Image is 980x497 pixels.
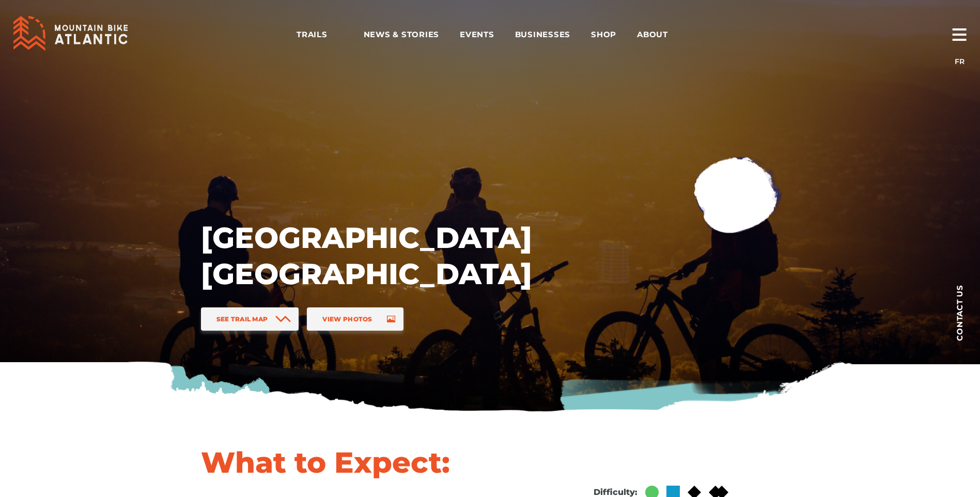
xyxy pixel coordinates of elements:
a: FR [955,57,965,66]
a: See Trail Map [201,307,299,331]
span: Businesses [515,29,571,40]
span: See Trail Map [216,315,268,323]
span: Trails [297,29,343,40]
a: View Photos [307,307,403,331]
a: Contact us [939,269,980,356]
span: View Photos [322,315,372,323]
span: Contact us [956,285,963,341]
span: About [637,29,683,40]
h1: [GEOGRAPHIC_DATA]’s [GEOGRAPHIC_DATA] [201,220,532,292]
span: Events [460,29,494,40]
span: Shop [591,29,616,40]
span: News & Stories [364,29,440,40]
h1: What to Expect: [201,444,537,480]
